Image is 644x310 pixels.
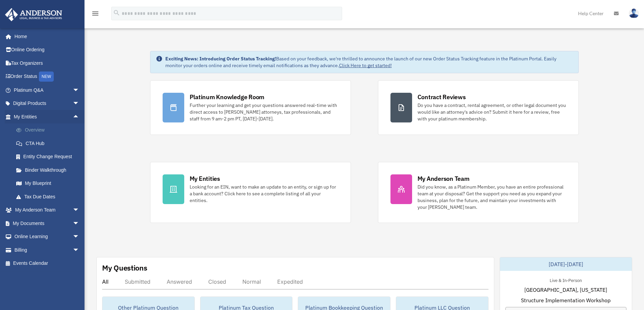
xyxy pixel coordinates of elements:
div: Answered [167,278,192,285]
a: Order StatusNEW [5,70,90,84]
a: Digital Productsarrow_drop_down [5,97,90,110]
div: Closed [208,278,226,285]
div: All [102,278,109,285]
div: Contract Reviews [418,93,466,101]
a: Billingarrow_drop_down [5,243,90,257]
a: Tax Organizers [5,56,90,70]
img: User Pic [629,8,639,18]
span: arrow_drop_down [73,217,86,230]
span: arrow_drop_up [73,110,86,124]
a: My Anderson Team Did you know, as a Platinum Member, you have an entire professional team at your... [378,162,579,223]
span: arrow_drop_down [73,83,86,97]
a: Binder Walkthrough [9,163,90,177]
div: Looking for an EIN, want to make an update to an entity, or sign up for a bank account? Click her... [190,184,338,204]
a: Tax Due Dates [9,190,90,203]
div: Normal [242,278,261,285]
span: arrow_drop_down [73,230,86,244]
i: search [113,9,120,17]
a: My Entities Looking for an EIN, want to make an update to an entity, or sign up for a bank accoun... [150,162,351,223]
div: Expedited [277,278,303,285]
a: Events Calendar [5,257,90,270]
div: Based on your feedback, we're thrilled to announce the launch of our new Order Status Tracking fe... [165,55,573,69]
a: Contract Reviews Do you have a contract, rental agreement, or other legal document you would like... [378,80,579,135]
div: Did you know, as a Platinum Member, you have an entire professional team at your disposal? Get th... [418,184,566,210]
div: Submitted [125,278,150,285]
div: My Entities [190,174,220,183]
div: NEW [39,72,54,82]
a: My Anderson Teamarrow_drop_down [5,203,90,217]
img: Anderson Advisors Platinum Portal [3,8,64,21]
a: CTA Hub [9,137,90,150]
span: arrow_drop_down [73,97,86,111]
span: Structure Implementation Workshop [521,296,611,304]
a: My Blueprint [9,177,90,190]
a: Online Ordering [5,43,90,57]
a: menu [91,12,99,18]
a: Click Here to get started! [339,62,392,68]
i: menu [91,9,99,18]
a: My Entitiesarrow_drop_up [5,110,90,123]
a: Platinum Q&Aarrow_drop_down [5,83,90,97]
a: Overview [9,123,90,137]
span: arrow_drop_down [73,243,86,257]
span: arrow_drop_down [73,203,86,217]
a: Entity Change Request [9,150,90,164]
span: [GEOGRAPHIC_DATA], [US_STATE] [524,286,607,294]
div: My Questions [102,263,147,273]
a: My Documentsarrow_drop_down [5,217,90,230]
div: Platinum Knowledge Room [190,93,265,101]
a: Online Learningarrow_drop_down [5,230,90,244]
div: Live & In-Person [544,276,587,283]
div: My Anderson Team [418,174,470,183]
strong: Exciting News: Introducing Order Status Tracking! [165,56,276,62]
div: Do you have a contract, rental agreement, or other legal document you would like an attorney's ad... [418,102,566,122]
a: Platinum Knowledge Room Further your learning and get your questions answered real-time with dire... [150,80,351,135]
div: [DATE]-[DATE] [500,257,632,271]
a: Home [5,30,86,43]
div: Further your learning and get your questions answered real-time with direct access to [PERSON_NAM... [190,102,338,122]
